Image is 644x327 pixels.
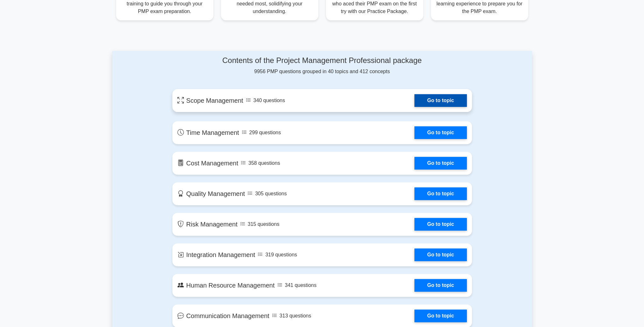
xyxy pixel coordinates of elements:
a: Go to topic [414,94,467,107]
a: Go to topic [414,126,467,139]
div: 9956 PMP questions grouped in 40 topics and 412 concepts [172,56,472,75]
a: Go to topic [414,157,467,170]
a: Go to topic [414,218,467,231]
a: Go to topic [414,310,467,322]
a: Go to topic [414,187,467,200]
a: Go to topic [414,279,467,292]
h4: Contents of the Project Management Professional package [172,56,472,65]
a: Go to topic [414,248,467,261]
